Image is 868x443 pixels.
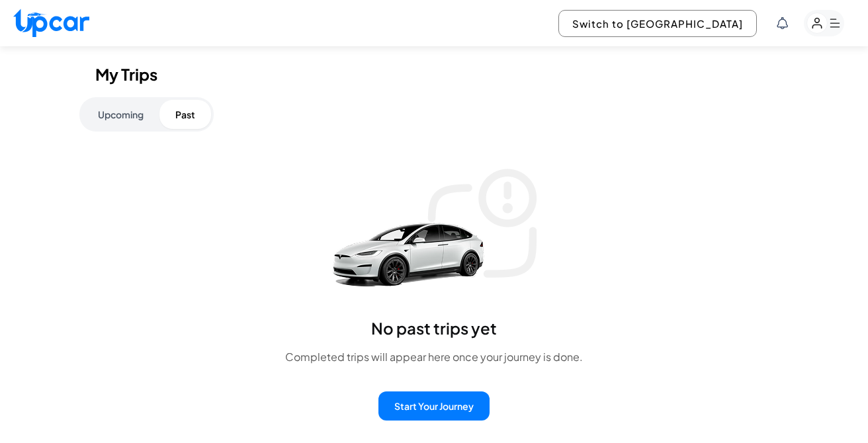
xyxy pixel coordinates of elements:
[82,100,159,129] button: Upcoming
[285,317,583,339] h1: No past trips yet
[159,100,211,129] button: Past
[285,349,583,365] p: Completed trips will appear here once your journey is done.
[378,391,490,421] button: Start Your Journey
[325,163,543,302] img: booking
[13,9,89,37] img: Upcar Logo
[558,10,757,37] button: Switch to [GEOGRAPHIC_DATA]
[95,65,773,84] h1: My Trips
